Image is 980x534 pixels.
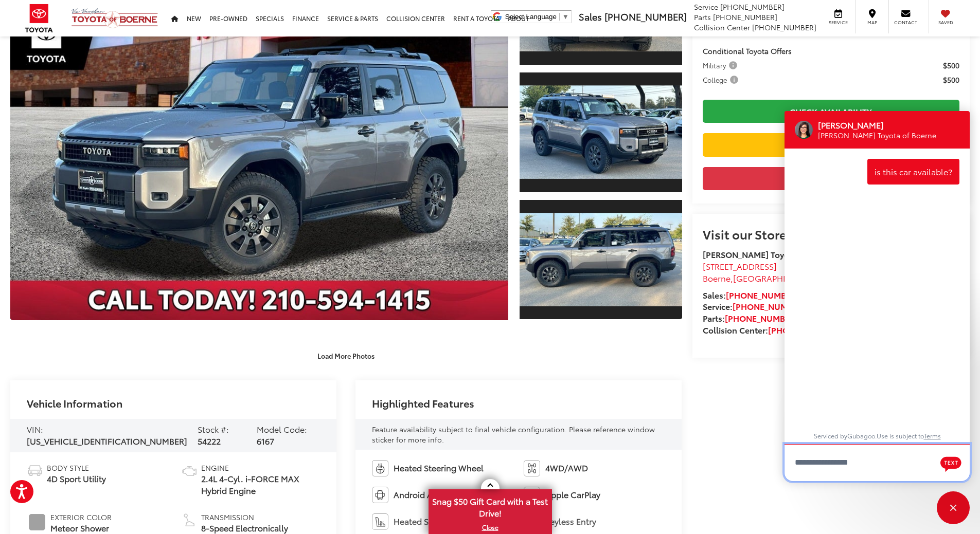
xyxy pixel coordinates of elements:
[372,487,388,503] img: Android Auto
[703,312,798,324] strong: Parts:
[703,300,806,312] strong: Service:
[545,489,600,501] span: Apple CarPlay
[27,397,122,409] h2: Vehicle Information
[372,460,388,476] img: Heated Steering Wheel
[703,272,730,284] span: Boerne
[847,431,875,440] a: Gubagoo
[934,19,957,26] span: Saved
[733,272,819,284] span: [GEOGRAPHIC_DATA]
[505,13,557,21] span: Select Language
[372,397,474,409] h2: Highlighted Features
[559,13,560,21] span: ​
[545,462,588,474] span: 4WD/AWD
[47,463,106,473] span: Body Style
[703,46,792,56] span: Conditional Toyota Offers
[713,12,777,22] span: [PHONE_NUMBER]
[524,460,540,476] img: 4WD/AWD
[518,86,683,179] img: 2025 Toyota Land Cruiser Land Cruiser
[818,131,936,140] p: [PERSON_NAME] Toyota of Boerne
[733,300,806,312] a: [PHONE_NUMBER]
[27,435,187,447] span: [US_VEHICLE_IDENTIFICATION_NUMBER]
[703,248,837,260] strong: [PERSON_NAME] Toyota of Boerne
[694,2,718,12] span: Service
[198,435,221,447] span: 54222
[861,19,883,26] span: Map
[703,289,799,301] strong: Sales:
[47,473,106,485] span: 4D Sport Utility
[372,424,655,445] span: Feature availability subject to final vehicle configuration. Please reference window sticker for ...
[430,490,551,522] span: Snag $50 Gift Card with a Test Drive!
[703,324,841,336] strong: Collision Center:
[257,435,274,447] span: 6167
[201,473,320,496] span: 2.4L 4-Cyl. i-FORCE MAX Hybrid Engine
[818,119,936,131] p: [PERSON_NAME]
[29,514,45,530] span: #A1A1A1
[703,167,959,190] button: Get Price Now
[562,13,569,21] span: ▼
[937,491,970,524] div: Close
[937,451,965,474] button: Chat with SMS
[505,13,569,21] a: Select Language​
[703,260,777,272] span: [STREET_ADDRESS]
[518,213,683,306] img: 2025 Toyota Land Cruiser Land Cruiser
[50,522,112,534] span: Meteor Shower
[795,432,959,444] div: Serviced by . Use is subject to
[827,19,850,26] span: Service
[867,159,959,185] div: is this car available?
[201,463,320,473] span: Engine
[257,423,307,435] span: Model Code:
[372,513,388,530] img: Heated Seats
[768,324,841,336] a: [PHONE_NUMBER]
[937,491,970,524] button: Toggle Chat Window
[27,423,43,435] span: VIN:
[198,423,229,435] span: Stock #:
[785,444,970,481] textarea: Type your message
[703,133,959,156] a: Value Your Trade
[579,10,602,23] span: Sales
[940,455,961,472] svg: Text
[703,272,844,284] span: ,
[520,199,682,321] a: Expand Photo 3
[310,346,382,364] button: Load More Photos
[694,12,711,22] span: Parts
[726,289,799,301] a: [PHONE_NUMBER]
[394,462,484,474] span: Heated Steering Wheel
[694,22,750,32] span: Collision Center
[924,431,941,440] a: Terms
[818,119,948,131] div: Operator Name
[720,2,785,12] span: [PHONE_NUMBER]
[795,121,813,139] div: Operator Image
[894,19,917,26] span: Contact
[943,75,959,85] span: $500
[394,489,446,501] span: Android Auto
[71,8,158,29] img: Vic Vaughan Toyota of Boerne
[752,22,816,32] span: [PHONE_NUMBER]
[943,60,959,70] span: $500
[604,10,687,23] span: [PHONE_NUMBER]
[725,312,798,324] a: [PHONE_NUMBER]
[50,512,112,522] span: Exterior Color
[703,60,739,70] span: Military
[703,60,741,70] button: Military
[703,75,740,85] span: College
[818,131,948,140] div: Operator Title
[703,100,959,123] a: Check Availability
[703,260,844,284] a: [STREET_ADDRESS] Boerne,[GEOGRAPHIC_DATA] 78006
[520,71,682,193] a: Expand Photo 2
[703,75,742,85] button: College
[703,227,959,241] h2: Visit our Store
[201,512,320,522] span: Transmission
